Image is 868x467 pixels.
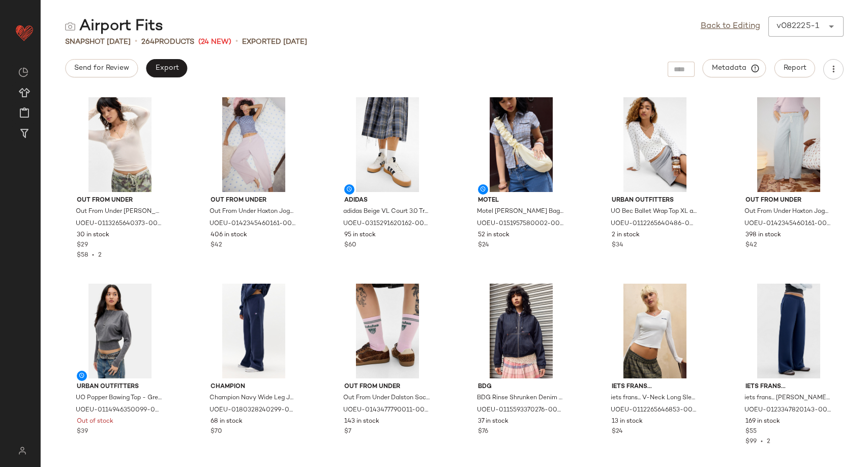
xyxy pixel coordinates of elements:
span: UO Popper Bawing Top - Grey L at Urban Outfitters [76,394,162,403]
span: Urban Outfitters [612,196,698,205]
button: Report [774,59,815,77]
span: UOEU-0112265640486-000-000 [611,219,697,229]
img: 0142345460161_055_a2 [202,97,305,192]
span: $24 [478,241,489,250]
span: Out From Under [PERSON_NAME] Trim Top - Ivory S at Urban Outfitters [76,207,162,216]
span: Out of stock [77,417,113,426]
span: 30 in stock [77,231,109,240]
span: UOEU-0180328240299-000-041 [209,406,296,415]
span: (24 New) [198,37,231,47]
span: Out From Under [211,196,297,205]
span: UOEU-0142345460161-000-055 [209,219,296,229]
img: svg%3e [12,447,32,455]
img: heart_red.DM2ytmEG.svg [14,22,35,43]
span: 2 in stock [612,231,640,240]
span: Champion Navy Wide Leg Joggers - Navy M at Urban Outfitters [209,394,296,403]
span: Champion [211,382,297,392]
span: BDG Rinse Shrunken Denim Skate Jacket - Indigo M at Urban Outfitters [477,394,563,403]
span: Export [155,64,178,72]
span: iets frans... [PERSON_NAME] Straight Leg Joggers - Navy M at Urban Outfitters [744,394,831,403]
span: Report [783,64,806,72]
span: adidas [344,196,431,205]
span: Out From Under [344,382,431,392]
span: $34 [612,241,623,250]
span: iets frans... [612,382,698,392]
span: Out From Under Dalston Socks - Pink at Urban Outfitters [343,394,430,403]
span: BDG [478,382,564,392]
span: $7 [344,427,351,436]
img: 0143477790011_066_m [336,284,439,378]
span: 169 in stock [745,417,780,426]
span: UOEU-0123347820143-000-041 [744,406,831,415]
span: 2 [767,438,770,445]
span: Snapshot [DATE] [65,37,131,47]
p: Exported [DATE] [242,37,307,47]
span: Motel [478,196,564,205]
span: UOEU-0115593370276-000-091 [477,406,563,415]
span: UOEU-0142345460161-000-004 [744,219,831,229]
img: 0113265640373_011_a2 [69,97,171,192]
span: • [235,36,238,48]
span: Out From Under [745,196,832,205]
span: 406 in stock [211,231,247,240]
span: $42 [211,241,222,250]
span: Out From Under [77,196,163,205]
span: $55 [745,427,757,436]
button: Send for Review [65,59,138,77]
span: 95 in stock [344,231,376,240]
span: $42 [745,241,757,250]
span: 37 in stock [478,417,508,426]
span: $99 [745,438,757,445]
img: svg%3e [18,67,28,77]
span: 2 [98,252,102,259]
span: UOEU-0143477790011-000-066 [343,406,430,415]
span: UOEU-0315291620162-000-024 [343,219,430,229]
img: 0142345460161_004_a2 [737,97,840,192]
span: 68 in stock [211,417,243,426]
img: 0114946350099_004_a2 [69,284,171,378]
img: 0315291620162_024_a2 [336,97,439,192]
span: UOEU-0151957580002-000-010 [477,219,563,229]
div: Products [141,37,194,47]
span: UO Bec Ballet Wrap Top XL at Urban Outfitters [611,207,697,216]
span: • [88,252,98,259]
span: • [135,36,137,48]
span: 264 [141,38,155,46]
div: v082225-1 [776,20,819,33]
span: $60 [344,241,356,250]
img: 0112265640486_000_a2 [604,97,706,192]
button: Export [146,59,187,77]
div: Airport Fits [65,16,163,37]
a: Back to Editing [701,20,760,33]
span: $24 [612,427,623,436]
span: 13 in stock [612,417,643,426]
span: UOEU-0113265640373-000-011 [76,219,162,229]
img: 0115593370276_091_a2 [470,284,573,378]
span: $58 [77,252,88,259]
span: 52 in stock [478,231,510,240]
span: • [757,438,767,445]
span: iets frans... [745,382,832,392]
span: Metadata [711,64,758,73]
img: 0123347820143_041_a2 [737,284,840,378]
span: Out From Under Hoxton Joggers - Grey S at Urban Outfitters [744,207,831,216]
span: UOEU-0112265646853-000-010 [611,406,697,415]
img: 0180328240299_041_a2 [202,284,305,378]
span: iets frans... V-Neck Long Sleeve T-Shirt - White XL at Urban Outfitters [611,394,697,403]
span: Out From Under Hoxton Joggers - Lilac XL at Urban Outfitters [209,207,296,216]
span: 398 in stock [745,231,781,240]
img: 0112265646853_010_a2 [604,284,706,378]
span: Urban Outfitters [77,382,163,392]
button: Metadata [703,59,766,77]
span: $76 [478,427,488,436]
img: 0151957580002_010_m [470,97,573,192]
span: 143 in stock [344,417,379,426]
img: svg%3e [65,21,75,32]
span: adidas Beige VL Court 3.0 Trainers - Beige Shoe UK 5 at Urban Outfitters [343,207,430,216]
span: UOEU-0114946350099-000-004 [76,406,162,415]
span: $70 [211,427,222,436]
span: Send for Review [74,64,129,72]
span: $39 [77,427,88,436]
span: $29 [77,241,88,250]
span: Motel [PERSON_NAME] Bag - White at Urban Outfitters [477,207,563,216]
